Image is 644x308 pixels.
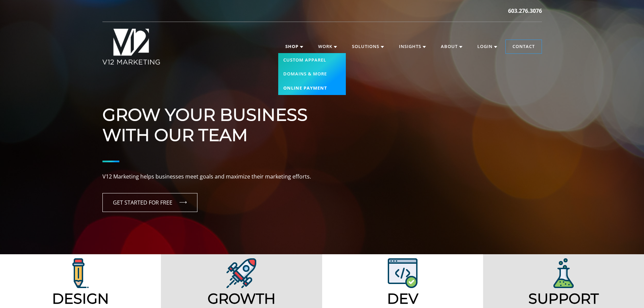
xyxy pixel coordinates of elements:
iframe: Chat Widget [610,276,644,308]
a: Domains & More [278,67,346,81]
a: Login [471,40,504,53]
a: About [434,40,469,53]
h2: Growth [164,290,319,307]
a: Online Payment [278,81,346,95]
img: V12 Marketing Design Solutions [72,258,89,288]
h2: Dev [325,290,480,307]
a: Insights [392,40,433,53]
img: V12 MARKETING Logo New Hampshire Marketing Agency [102,29,160,65]
a: Work [311,40,344,53]
h2: Support [486,290,641,307]
h1: Grow Your Business With Our Team [102,85,542,145]
a: Custom Apparel [278,53,346,67]
p: V12 Marketing helps businesses meet goals and maximize their marketing efforts. [102,172,542,181]
h2: Design [3,290,158,307]
a: Solutions [345,40,391,53]
a: Contact [506,40,542,53]
img: V12 Marketing Web Development Solutions [388,258,418,288]
a: 603.276.3076 [508,7,542,15]
a: Shop [279,40,310,53]
img: V12 Marketing Support Solutions [553,258,574,288]
a: GET STARTED FOR FREE [102,193,197,212]
img: V12 Marketing Design Solutions [226,258,256,288]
